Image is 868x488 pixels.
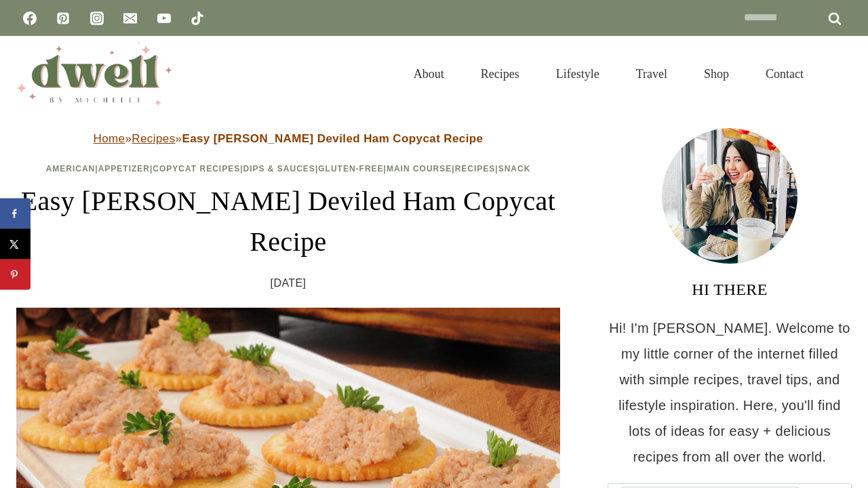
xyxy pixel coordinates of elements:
[132,132,175,145] a: Recipes
[538,50,618,98] a: Lifestyle
[46,164,531,174] span: | | | | | | |
[151,5,178,32] a: YouTube
[608,315,852,470] p: Hi! I'm [PERSON_NAME]. Welcome to my little corner of the internet filled with simple recipes, tr...
[608,277,852,302] h3: HI THERE
[153,164,240,174] a: Copycat Recipes
[46,164,96,174] a: American
[271,273,307,293] time: [DATE]
[50,5,77,32] a: Pinterest
[83,5,111,32] a: Instagram
[395,50,462,98] a: About
[498,164,531,174] a: Snack
[395,50,822,98] nav: Primary Navigation
[462,50,538,98] a: Recipes
[618,50,686,98] a: Travel
[455,164,496,174] a: Recipes
[94,132,484,145] span: » »
[318,164,383,174] a: Gluten-Free
[387,164,452,174] a: Main Course
[16,181,560,262] h1: Easy [PERSON_NAME] Deviled Ham Copycat Recipe
[94,132,125,145] a: Home
[182,132,483,145] strong: Easy [PERSON_NAME] Deviled Ham Copycat Recipe
[243,164,315,174] a: Dips & Sauces
[16,5,43,32] a: Facebook
[829,62,852,85] button: View Search Form
[747,50,822,98] a: Contact
[16,43,172,105] img: DWELL by michelle
[184,5,211,32] a: TikTok
[98,164,150,174] a: Appetizer
[117,5,144,32] a: Email
[686,50,747,98] a: Shop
